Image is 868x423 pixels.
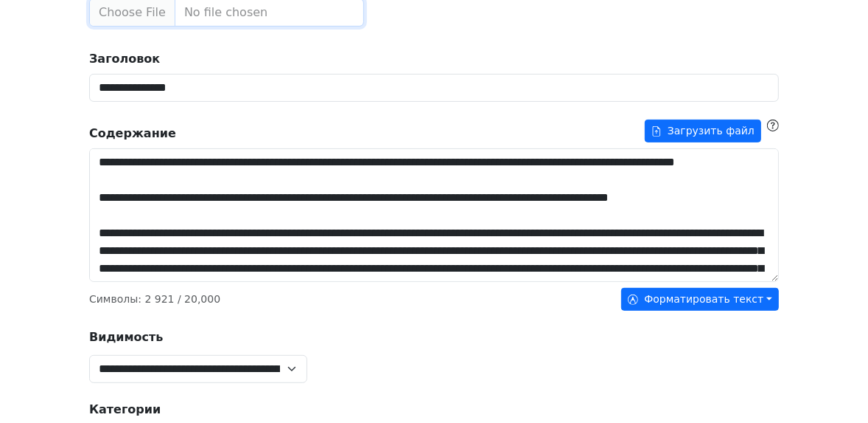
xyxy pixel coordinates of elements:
[621,288,779,311] button: Форматировать текст
[645,120,761,142] button: Содержание
[89,402,161,416] strong: Категории
[144,293,174,305] span: 2 921
[89,292,220,307] p: Символы : / 20,000
[89,330,163,344] strong: Видимость
[89,125,176,142] strong: Содержание
[89,52,160,66] strong: Заголовок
